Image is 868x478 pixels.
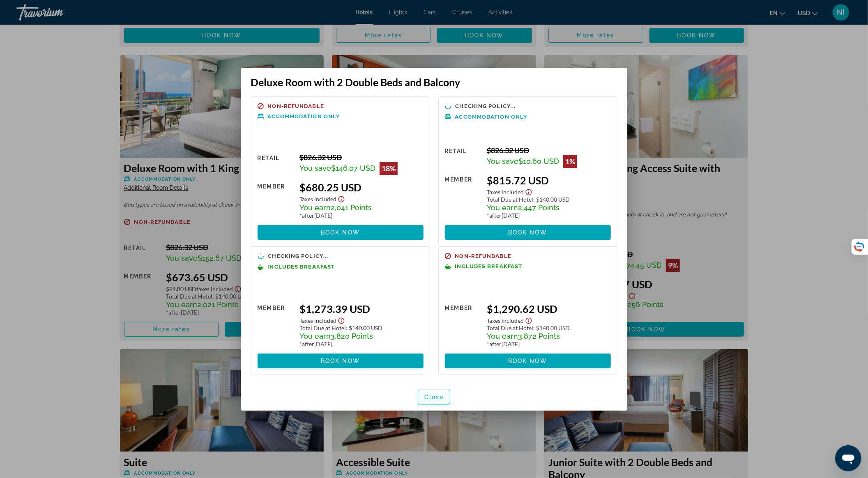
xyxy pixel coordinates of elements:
[299,203,331,212] span: You earn
[336,193,346,203] button: Show Taxes and Fees disclaimer
[508,358,547,364] span: Book now
[563,155,577,168] div: 1%
[445,303,481,347] div: Member
[524,186,534,196] button: Show Taxes and Fees disclaimer
[487,340,611,347] div: * [DATE]
[487,196,533,203] span: Total Due at Hotel
[299,164,331,172] span: You save
[418,390,451,404] button: Close
[424,394,444,400] span: Close
[487,212,611,219] div: * [DATE]
[258,303,293,347] div: Member
[508,229,547,236] span: Book now
[299,317,336,324] span: Taxes included
[518,332,560,340] span: 3,872 Points
[299,340,424,347] div: * [DATE]
[268,264,335,269] span: Includes Breakfast
[321,229,360,236] span: Book now
[331,332,373,340] span: 3,820 Points
[299,181,424,193] div: $680.25 USD
[251,76,617,88] h3: Deluxe Room with 2 Double Beds and Balcony
[487,303,611,315] div: $1,290.62 USD
[380,162,398,175] div: 18%
[331,164,375,172] span: $146.07 USD
[518,203,559,212] span: 2,447 Points
[268,253,329,259] span: Checking policy...
[487,203,518,212] span: You earn
[299,324,424,331] div: : $140.00 USD
[489,340,502,347] span: after
[487,332,518,340] span: You earn
[487,157,518,165] span: You save
[299,212,424,219] div: * [DATE]
[299,195,336,202] span: Taxes included
[445,225,611,240] button: Book now
[487,146,611,155] div: $826.32 USD
[518,157,559,165] span: $10.60 USD
[268,114,341,119] span: Accommodation Only
[336,315,346,324] button: Show Taxes and Fees disclaimer
[258,354,424,368] button: Book now
[487,196,611,203] div: : $140.00 USD
[299,332,331,340] span: You earn
[487,174,611,186] div: $815.72 USD
[489,212,502,219] span: after
[302,340,314,347] span: after
[299,153,424,162] div: $826.32 USD
[299,303,424,315] div: $1,273.39 USD
[445,174,481,219] div: Member
[331,203,372,212] span: 2,041 Points
[455,253,511,259] span: Non-refundable
[487,188,524,195] span: Taxes included
[321,358,360,364] span: Book now
[456,103,516,109] span: Checking policy...
[455,114,528,119] span: Accommodation Only
[268,103,324,109] span: Non-refundable
[487,317,524,324] span: Taxes included
[299,324,346,331] span: Total Due at Hotel
[445,354,611,368] button: Book now
[487,324,533,331] span: Total Due at Hotel
[258,225,424,240] button: Book now
[455,264,523,269] span: Includes Breakfast
[258,181,293,219] div: Member
[524,315,534,324] button: Show Taxes and Fees disclaimer
[445,146,481,168] div: Retail
[487,324,611,331] div: : $140.00 USD
[258,153,293,175] div: Retail
[302,212,314,219] span: after
[835,445,861,471] iframe: Кнопка для запуску вікна повідомлень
